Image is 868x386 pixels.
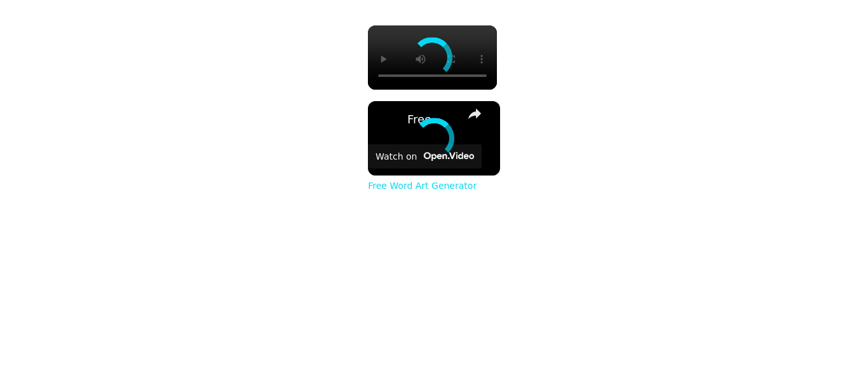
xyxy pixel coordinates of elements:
button: share [463,102,486,125]
a: Free Word Art Generator [407,113,457,126]
a: channel logo [376,109,401,134]
a: Watch on Open.Video [368,144,482,169]
a: Free Word Art Generator [368,181,477,191]
img: Video channel logo [420,152,474,161]
div: Watch on [376,151,417,162]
